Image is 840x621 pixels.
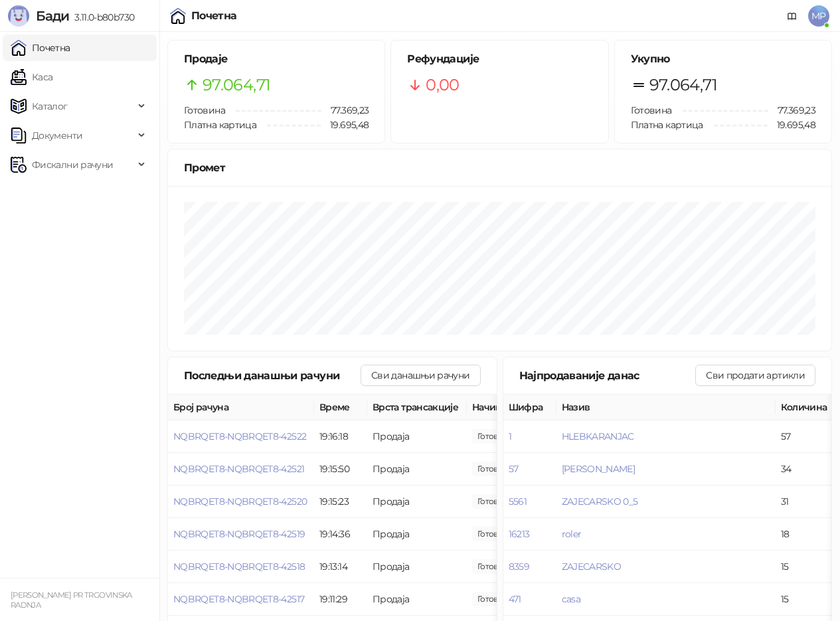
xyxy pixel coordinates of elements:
a: Почетна [11,35,70,61]
button: 5561 [509,495,527,507]
td: Продаја [367,420,467,453]
span: 25,00 [472,429,517,444]
a: Документација [782,5,803,27]
button: casa [562,593,580,605]
button: ZAJECARSKO [562,561,622,573]
td: Продаја [367,486,467,518]
h5: Продаје [184,51,369,67]
button: NQBRQET8-NQBRQET8-42518 [173,561,305,573]
button: NQBRQET8-NQBRQET8-42521 [173,463,304,475]
td: 19:11:29 [314,583,367,616]
span: Фискални рачуни [32,151,113,178]
span: Бади [36,8,69,24]
span: Готовина [184,104,225,116]
span: 3.11.0-b80b730 [69,11,134,23]
button: [PERSON_NAME] [562,463,635,475]
td: 15 [776,551,835,583]
button: ZAJECARSKO 0_5 [562,495,638,507]
td: Продаја [367,551,467,583]
td: 19:15:23 [314,486,367,518]
div: Промет [184,159,815,176]
button: 471 [509,593,521,605]
button: NQBRQET8-NQBRQET8-42522 [173,430,306,442]
td: 57 [776,420,835,453]
span: 19.695,48 [321,118,369,132]
button: roler [562,528,582,540]
span: Документи [32,122,82,149]
div: Почетна [191,11,237,21]
td: 19:16:18 [314,420,367,453]
small: [PERSON_NAME] PR TRGOVINSKA RADNJA [11,590,132,610]
th: Време [314,395,367,420]
span: 77.369,23 [768,103,815,118]
span: 77.369,23 [321,103,369,118]
span: 25,00 [472,462,517,476]
td: 18 [776,518,835,551]
h5: Рефундације [407,51,592,67]
th: Врста трансакције [367,395,467,420]
span: 19.695,48 [768,118,815,132]
span: 170,00 [472,592,517,606]
td: 31 [776,486,835,518]
td: 19:15:50 [314,453,367,486]
span: Готовина [631,104,672,116]
th: Број рачуна [168,395,314,420]
td: 34 [776,453,835,486]
span: 135,00 [472,494,517,509]
button: NQBRQET8-NQBRQET8-42519 [173,528,305,540]
td: Продаја [367,518,467,551]
span: 105,00 [472,527,517,541]
span: 97.064,71 [203,72,270,98]
span: 535,00 [472,559,517,574]
span: 97.064,71 [649,72,717,98]
td: 15 [776,583,835,616]
div: Најпродаваније данас [519,367,696,384]
td: Продаја [367,453,467,486]
th: Количина [776,395,835,420]
button: 57 [509,463,519,475]
th: Назив [556,395,776,420]
button: NQBRQET8-NQBRQET8-42517 [173,593,304,605]
td: 19:14:36 [314,518,367,551]
td: Продаја [367,583,467,616]
span: Платна картица [184,119,256,131]
span: MP [808,5,829,27]
button: HLEBKARANJAC [562,430,634,442]
th: Начини плаћања [467,395,600,420]
h5: Укупно [631,51,815,67]
button: Сви продати артикли [695,365,815,386]
button: 8359 [509,561,529,573]
div: Последњи данашњи рачуни [184,367,361,384]
button: Сви данашњи рачуни [361,365,480,386]
th: Шифра [503,395,556,420]
span: Платна картица [631,119,703,131]
button: NQBRQET8-NQBRQET8-42520 [173,495,307,507]
img: Logo [8,5,29,27]
span: Каталог [32,93,68,120]
a: Каса [11,64,52,90]
td: 19:13:14 [314,551,367,583]
button: 16213 [509,528,530,540]
span: 0,00 [426,72,459,98]
button: 1 [509,430,511,442]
